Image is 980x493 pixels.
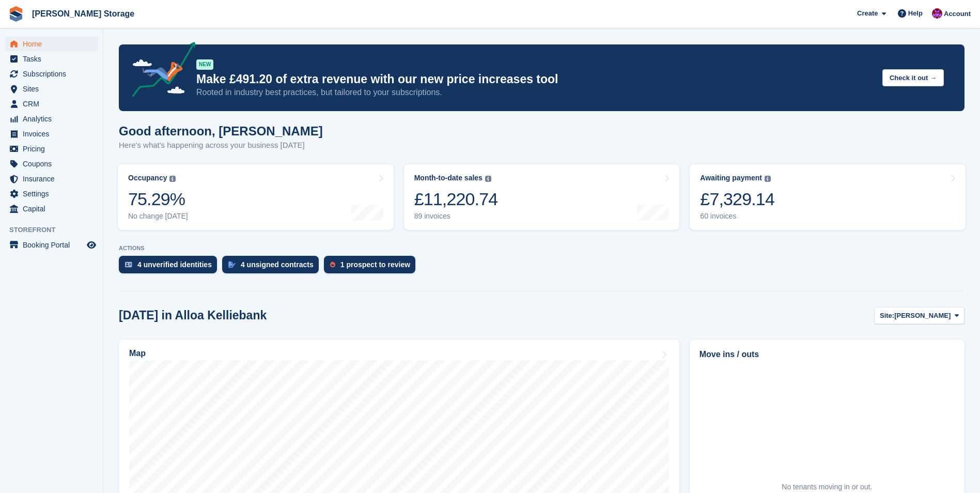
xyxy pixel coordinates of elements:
a: menu [5,202,98,216]
a: menu [5,67,98,81]
h2: Map [129,349,146,358]
img: icon-info-grey-7440780725fd019a000dd9b08b2336e03edf1995a4989e88bcd33f0948082b44.svg [485,176,491,182]
span: CRM [23,97,85,111]
p: Here's what's happening across your business [DATE] [119,140,323,151]
img: price-adjustments-announcement-icon-8257ccfd72463d97f412b2fc003d46551f7dbcb40ab6d574587a9cd5c0d94... [123,42,196,101]
p: Rooted in industry best practices, but tailored to your subscriptions. [196,87,874,98]
span: Booking Portal [23,238,85,252]
img: contract_signature_icon-13c848040528278c33f63329250d36e43548de30e8caae1d1a13099fd9432cc5.svg [228,261,236,268]
div: NEW [196,59,213,70]
a: menu [5,112,98,126]
div: 89 invoices [414,212,498,221]
div: Month-to-date sales [414,174,483,182]
img: Audra Whitelaw [932,8,942,19]
span: Coupons [23,157,85,171]
a: menu [5,82,98,96]
img: prospect-51fa495bee0391a8d652442698ab0144808aea92771e9ea1ae160a38d050c398.svg [330,261,335,268]
img: icon-info-grey-7440780725fd019a000dd9b08b2336e03edf1995a4989e88bcd33f0948082b44.svg [169,176,176,182]
img: stora-icon-8386f47178a22dfd0bd8f6a31ec36ba5ce8667c1dd55bd0f319d3a0aa187defe.svg [8,6,24,22]
img: icon-info-grey-7440780725fd019a000dd9b08b2336e03edf1995a4989e88bcd33f0948082b44.svg [765,176,771,182]
a: Occupancy 75.29% No change [DATE] [118,164,394,230]
div: No tenants moving in or out. [782,482,872,492]
h2: Move ins / outs [699,348,955,361]
div: Awaiting payment [700,174,762,182]
button: Site: [PERSON_NAME] [874,307,965,324]
p: ACTIONS [119,245,965,252]
p: Make £491.20 of extra revenue with our new price increases tool [196,72,874,87]
span: Sites [23,82,85,96]
img: verify_identity-adf6edd0f0f0b5bbfe63781bf79b02c33cf7c696d77639b501bdc392416b5a36.svg [125,261,132,268]
a: menu [5,37,98,51]
h1: Good afternoon, [PERSON_NAME] [119,124,323,138]
a: menu [5,127,98,141]
span: Tasks [23,52,85,66]
span: Analytics [23,112,85,126]
a: Preview store [85,239,98,251]
span: Help [908,8,923,19]
a: 4 unsigned contracts [222,256,324,279]
div: 1 prospect to review [340,260,410,269]
a: menu [5,142,98,156]
div: 60 invoices [700,212,774,221]
a: 1 prospect to review [324,256,421,279]
div: £11,220.74 [414,189,498,210]
div: No change [DATE] [128,212,188,221]
span: Storefront [9,225,103,235]
div: Occupancy [128,174,167,182]
span: Settings [23,187,85,201]
a: Awaiting payment £7,329.14 60 invoices [690,164,966,230]
span: Capital [23,202,85,216]
span: Pricing [23,142,85,156]
div: 4 unverified identities [137,260,212,269]
a: Month-to-date sales £11,220.74 89 invoices [404,164,680,230]
span: Insurance [23,172,85,186]
span: Site: [880,311,894,321]
a: menu [5,157,98,171]
a: 4 unverified identities [119,256,222,279]
span: [PERSON_NAME] [894,311,951,321]
button: Check it out → [882,69,944,86]
div: £7,329.14 [700,189,774,210]
a: menu [5,52,98,66]
a: [PERSON_NAME] Storage [28,5,138,22]
span: Home [23,37,85,51]
a: menu [5,97,98,111]
a: menu [5,238,98,252]
div: 4 unsigned contracts [241,260,314,269]
span: Invoices [23,127,85,141]
a: menu [5,172,98,186]
div: 75.29% [128,189,188,210]
span: Create [857,8,878,19]
span: Subscriptions [23,67,85,81]
h2: [DATE] in Alloa Kelliebank [119,309,267,322]
a: menu [5,187,98,201]
span: Account [944,9,971,19]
